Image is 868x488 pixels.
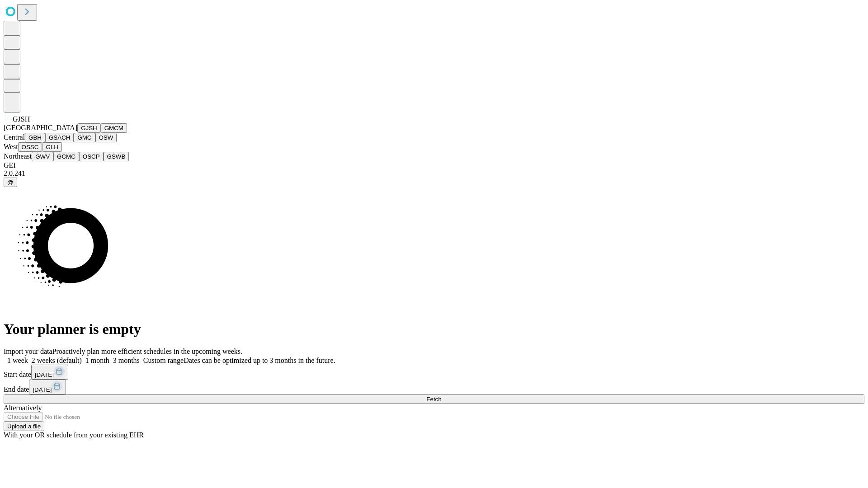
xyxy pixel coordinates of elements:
[4,321,864,338] h1: Your planner is empty
[52,347,242,355] span: Proactively plan more efficient schedules in the upcoming weeks.
[79,152,104,161] button: OSCP
[426,396,441,403] span: Fetch
[4,422,44,431] button: Upload a file
[4,169,864,178] div: 2.0.241
[4,347,52,355] span: Import your data
[53,152,79,161] button: GCMC
[95,133,117,142] button: OSW
[25,133,45,142] button: GBH
[29,380,66,394] button: [DATE]
[184,357,335,364] span: Dates can be optimized up to 3 months in the future.
[113,357,140,364] span: 3 months
[4,394,864,404] button: Fetch
[31,365,68,380] button: [DATE]
[4,152,32,160] span: Northeast
[4,380,864,394] div: End date
[7,357,28,364] span: 1 week
[13,115,30,123] span: GJSH
[7,179,14,186] span: @
[32,152,53,161] button: GWV
[104,152,129,161] button: GSWB
[74,133,95,142] button: GMC
[85,357,109,364] span: 1 month
[143,357,184,364] span: Custom range
[32,357,82,364] span: 2 weeks (default)
[42,142,61,152] button: GLH
[4,431,144,439] span: With your OR schedule from your existing EHR
[45,133,74,142] button: GSACH
[4,404,42,412] span: Alternatively
[4,124,77,131] span: [GEOGRAPHIC_DATA]
[4,365,864,380] div: Start date
[101,123,127,133] button: GMCM
[35,371,54,378] span: [DATE]
[18,142,42,152] button: OSSC
[4,161,864,169] div: GEI
[4,133,25,141] span: Central
[4,178,17,187] button: @
[77,123,101,133] button: GJSH
[4,143,18,150] span: West
[33,386,52,393] span: [DATE]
